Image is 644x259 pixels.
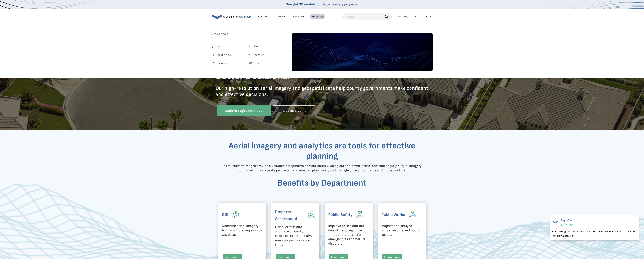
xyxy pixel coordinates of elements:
p: Sharp, current images provide a valuable perspective on your county. Using our top down (ortho) a... [218,164,426,178]
a: Buy [415,15,419,18]
div: Resources [312,15,323,18]
a: Now get 3D models for virtually every property! [286,2,359,7]
a: Developer [293,15,304,18]
a: Careers [249,61,282,66]
img: blog.svg [211,44,216,49]
div: Talk To Us [398,15,408,18]
h6: Public Safety [328,209,352,221]
img: faq.svg [249,44,253,49]
span: Case Studies [216,53,231,57]
h3: Media & Tools [211,33,282,36]
a: Case Studies [211,53,245,57]
img: default-image.webp [292,33,433,71]
span: FAQ [254,44,258,49]
span: EagleBot [561,219,573,222]
div: Login [425,15,431,18]
a: Academy [249,53,282,57]
span: Newsroom [216,61,228,66]
p: Conduct fast and accurate property assessments and analyze more properties in less time. [275,225,316,247]
span: Academy [254,53,264,57]
img: careers.svg [249,61,253,66]
div: Products [257,15,267,18]
img: EagleBot [552,219,559,226]
p: Our high-resolution aerial imagery and geospatial data help county governments make confident and... [216,85,428,103]
div: Solutions [275,15,285,18]
strong: GIS [222,212,228,217]
span: Blog [216,44,221,49]
span: Online [563,223,573,227]
h6: Public Works [381,209,405,221]
a: Request a Demo [273,105,315,116]
a: FAQ [249,44,282,49]
a: Explore Eagleview Cloud [217,105,271,116]
p: Combine aerial imagery from multiple angles with GIS data. [222,224,263,237]
h3: Benefits by Department [218,178,426,188]
a: Blog [211,44,245,49]
span: Careers [254,61,262,66]
input: Search [343,13,392,20]
a: Newsroom [211,61,245,66]
p: Improve police and fire department response times and prepare for emergencies and natural disasters. [328,224,369,246]
h6: Property Assessment [275,209,304,222]
div: Empower government decisions with Eagleview's advanced GIS and imagery solutions [552,229,637,238]
h2: Aerial imagery and analytics are tools for effective planning [218,141,426,161]
img: case_studies.svg [211,53,216,57]
p: Inspect and analyze infrastructure and public assets. [381,224,422,237]
img: academy.svg [249,53,253,57]
img: newsroom.svg [211,61,216,66]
